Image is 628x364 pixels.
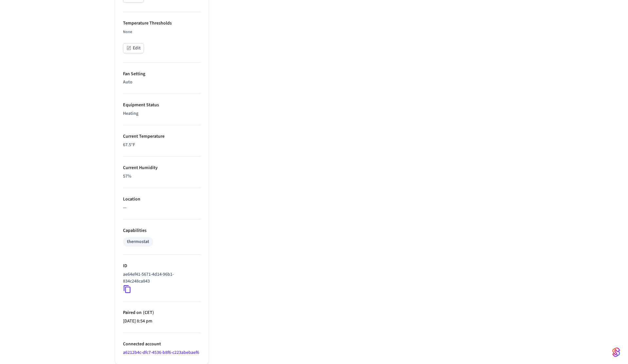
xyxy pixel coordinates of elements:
[123,29,132,35] span: None
[123,173,201,180] p: 57%
[142,309,154,316] span: ( CET )
[127,238,149,245] div: thermostat
[123,142,201,148] p: 67.5 °F
[123,341,201,348] p: Connected account
[123,165,201,171] p: Current Humidity
[612,347,620,357] img: SeamLogoGradient.69752ec5.svg
[123,102,201,109] p: Equipment Status
[123,79,201,86] p: Auto
[123,133,201,140] p: Current Temperature
[123,318,201,325] p: [DATE] 8:54 pm
[123,43,144,53] button: Edit
[123,227,201,234] p: Capabilities
[123,309,201,316] p: Paired on
[123,110,201,117] p: Heating
[123,71,201,78] p: Fan Setting
[123,271,198,285] p: ae64ef41-5671-4d14-96b1-834c248ca843
[123,263,201,269] p: ID
[123,20,201,27] p: Temperature Thresholds
[123,196,201,203] p: Location
[123,204,201,211] p: —
[123,349,199,356] a: a6212b4c-dfc7-4536-b8f6-c223abebaef6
